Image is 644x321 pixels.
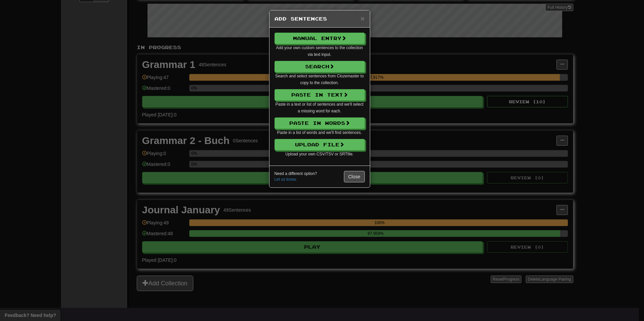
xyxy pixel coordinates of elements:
[360,14,364,22] span: ×
[275,61,365,72] button: Search
[285,152,354,156] small: Upload your own CSV/TSV or SRT file.
[277,130,362,135] small: Paste in a list of words and we'll find sentences.
[360,15,364,22] button: Close
[275,171,317,182] small: Need a different option? .
[275,15,365,22] h5: Add Sentences
[275,177,296,182] a: Let us know
[276,102,363,113] small: Paste in a text or list of sentences and we'll select a missing word for each.
[275,89,365,101] button: Paste in Text
[344,171,365,182] button: Close
[275,74,364,85] small: Search and select sentences from Clozemaster to copy to the collection.
[276,45,363,57] small: Add your own custom sentences to the collection via text input.
[275,117,365,129] button: Paste in Words
[275,33,365,44] button: Manual Entry
[275,139,365,150] button: Upload File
